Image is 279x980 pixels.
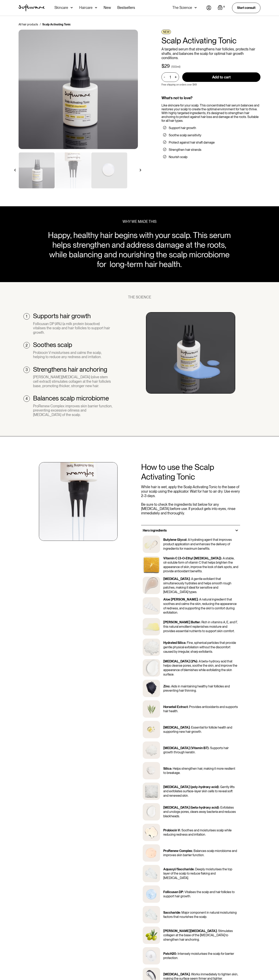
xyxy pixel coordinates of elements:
[163,828,232,837] p: Soothes and moisturises scalp while reducing redness and irritation.
[33,341,72,349] h2: Soothes scalp
[163,705,188,709] p: Horsetail Extract
[128,295,151,299] div: THE SCIENCE
[163,911,180,914] p: Saccharide
[190,726,191,729] p: :
[79,6,93,10] div: Haircare
[163,577,190,581] p: [MEDICAL_DATA]
[33,404,113,417] div: ProRenew Complex improves skin barrier function, preventing excessive oiliness and [MEDICAL_DATA]...
[171,65,180,69] div: (100ml)
[54,6,68,10] div: Skincare
[33,350,113,359] div: Probiocin V moisturises and calms the scalp, helping to reduce any redness and irritation.
[163,867,232,880] p: Deeply moisturises the top layer of the scalp to reduce flaking and [MEDICAL_DATA].
[26,343,28,348] div: 2
[161,63,164,69] div: $
[19,22,38,26] a: All hair products
[163,929,233,941] p: Stimulates collagen at the base of the [MEDICAL_DATA] to strengthen hair anchoring.
[26,314,27,319] div: 1
[180,911,181,914] p: :
[232,3,260,13] a: Start consult
[180,828,181,832] p: :
[163,141,259,145] li: Protect against hair shaft damage
[163,684,170,688] p: Zinc
[163,684,230,693] p: Aids in maintaining healthy hair follicles and preventing hair thinning.
[170,684,171,688] p: :
[192,849,193,853] p: :
[163,767,235,775] p: Helps strengthen hair, making it more resilient to breakage.
[40,22,41,26] div: /
[33,312,91,320] h2: Supports hair growth
[19,4,45,11] img: Software Logo
[219,806,220,809] p: :
[163,538,232,550] p: A hydrating agent that improves product application and enhances the delivery of ingredients for ...
[141,485,240,515] p: While hair is wet, apply the Scalp Activating Tonic to the base of your scalp using the applicato...
[163,785,235,798] p: Gently lifts and exfoliates surface-layer skin cells to reveal soft and renewed skin.
[71,6,73,10] img: arrow down
[197,659,198,663] p: :
[164,75,166,79] div: -
[188,705,188,709] p: :
[163,641,185,645] p: Hydrated Silica
[163,659,197,663] p: [MEDICAL_DATA] (2%)
[163,972,190,976] p: [MEDICAL_DATA]
[163,641,236,653] p: Fine, spherical particles that provide gentle physical exfoliation without the discomfort caused ...
[176,952,177,956] p: :
[219,785,220,789] p: :
[163,785,219,789] p: [MEDICAL_DATA] (poly-hydroxy acid)
[163,952,176,956] p: PatcH20
[173,75,178,79] div: +
[161,96,260,100] div: What’s not to love?
[163,911,237,919] p: Major component in natural moisturising factors that nourishes the scalp.
[141,462,240,482] h2: How to use the Scalp Activating Tonic
[190,972,191,976] p: :
[182,72,260,82] input: Add to cart
[163,952,234,960] p: Intensely moisturises the scalp for barrier protection.
[190,577,191,581] p: :
[33,366,107,373] h2: Strengthens hair anchoring
[139,169,142,171] img: arrow right
[194,867,195,871] p: :
[221,556,222,560] p: :
[161,30,171,34] div: NEW
[163,133,259,137] li: Soothe scalp sensitivity
[163,126,259,130] li: Support hair growth
[33,375,113,388] div: [PERSON_NAME][MEDICAL_DATA] (olive stem cell extract) stimulates collagen at the hair follicle’s ...
[217,929,218,933] p: :
[161,83,197,86] p: Free shipping on orders over $49
[14,169,16,171] img: arrow left
[163,155,259,159] li: Nourish scalp
[223,5,226,9] div: 0
[44,230,235,269] div: Happy, healthy hair begins with your scalp. This serum helps strengthen and address damage at the...
[163,746,209,750] p: [MEDICAL_DATA] (Vitamin B7)
[163,890,235,898] p: Vitalises the scalp and hair follicles to support hair growth.
[163,849,192,853] p: ProRenew Complex
[163,767,171,770] p: Silica
[163,726,232,734] p: Essential for follicle health and supporting new hair growth.
[95,6,97,10] img: arrow down
[163,620,200,624] p: [PERSON_NAME] Butter
[186,538,187,542] p: :
[163,577,231,594] p: A gentle exfoliant that simultaneously hydrates and helps smooth rough patches, making it ideal f...
[163,890,183,894] p: Follicusan DP
[218,5,226,11] a: Open cart
[171,767,172,770] p: :
[185,641,186,645] p: :
[163,597,198,601] p: Aloe [PERSON_NAME]
[33,394,109,402] h2: Balances scalp microbiome
[161,47,260,60] p: A targeted serum that strengthens hair follicles, protects hair shafts, and balances the scalp fo...
[163,538,186,542] p: Butylene Glycol
[42,22,71,26] div: Scalp Activating Tonic
[161,103,260,123] div: Like skincare for your scalp. This concentrated hair serum balances and restores your scalp to cr...
[209,746,209,750] p: :
[26,396,28,401] div: 4
[163,806,236,818] p: Exfoliates and unclogs pores, clears away bacteria and reduces blackheads.
[33,322,113,335] div: Follicusan DP (4%) (a milk protein bioactive) vitalises the scalp and hair follicles to support h...
[172,6,192,10] div: The Science
[123,219,156,224] div: WHY WE MADE THIS
[195,6,197,10] img: arrow down
[163,705,238,713] p: Provides antioxidants and supports hair health.
[163,828,180,832] p: Probiocin V
[143,529,167,532] h3: Hero ingredients
[163,867,194,871] p: Aquaxyl/Saccharide
[183,890,184,894] p: :
[163,659,237,676] p: A beta-hydroxy acid that helps cleanse pores, soothe the skin, and improve the appearance of blem...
